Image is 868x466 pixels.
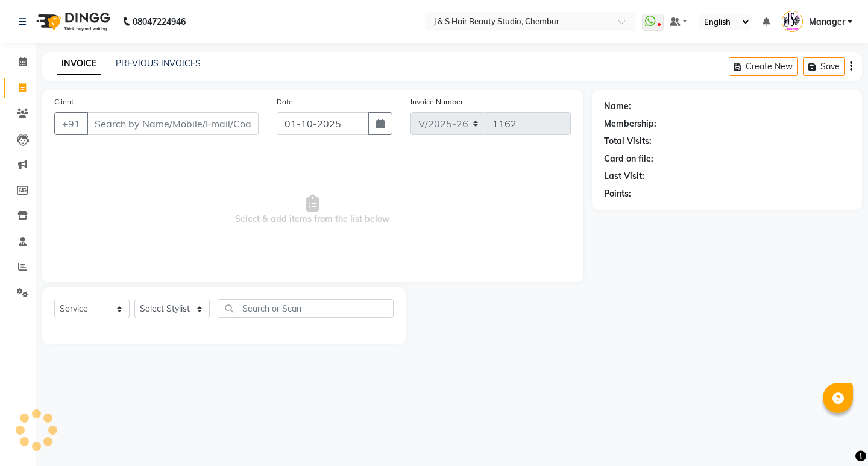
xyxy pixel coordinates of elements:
[604,100,631,113] div: Name:
[817,418,856,454] iframe: chat widget
[87,112,259,135] input: Search by Name/Mobile/Email/Code
[31,5,113,39] img: logo
[604,153,653,165] div: Card on file:
[729,57,798,76] button: Create New
[277,96,293,107] label: Date
[57,53,101,75] a: INVOICE
[219,299,394,318] input: Search or Scan
[54,112,88,135] button: +91
[604,118,656,130] div: Membership:
[133,5,186,39] b: 08047224946
[809,16,845,28] span: Manager
[782,11,803,32] img: Manager
[54,150,571,270] span: Select & add items from the list below
[604,187,631,200] div: Points:
[604,170,644,183] div: Last Visit:
[410,96,463,107] label: Invoice Number
[116,58,201,69] a: PREVIOUS INVOICES
[803,57,845,76] button: Save
[604,135,652,148] div: Total Visits:
[54,96,74,107] label: Client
